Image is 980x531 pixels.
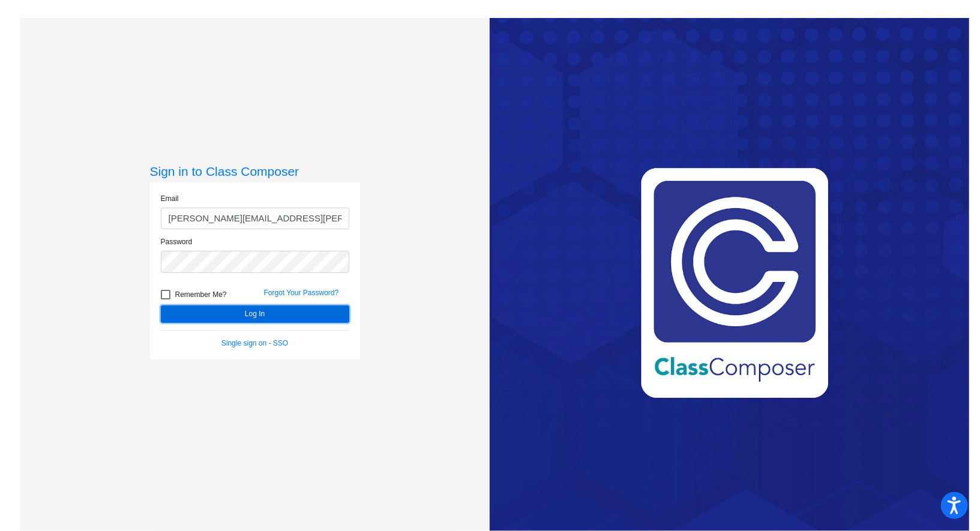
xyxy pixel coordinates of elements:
label: Email [161,193,179,204]
h3: Sign in to Class Composer [150,164,360,179]
a: Forgot Your Password? [264,289,339,297]
a: Single sign on - SSO [221,339,288,347]
button: Log In [161,305,349,323]
label: Password [161,236,193,247]
span: Remember Me? [175,287,227,302]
